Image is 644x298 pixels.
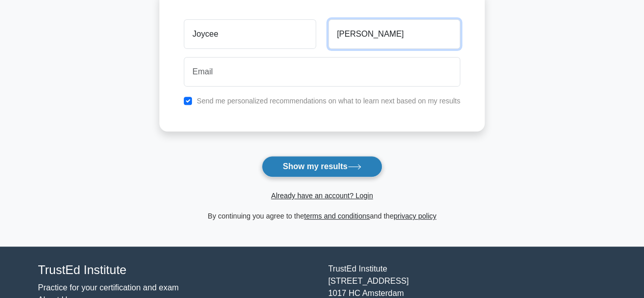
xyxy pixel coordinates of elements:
[184,57,460,87] input: Email
[262,156,382,177] button: Show my results
[38,263,316,278] h4: TrustEd Institute
[394,212,436,220] a: privacy policy
[153,210,491,222] div: By continuing you agree to the and the
[328,19,460,49] input: Last name
[197,97,460,105] label: Send me personalized recommendations on what to learn next based on my results
[304,212,370,220] a: terms and conditions
[38,283,179,292] a: Practice for your certification and exam
[184,19,316,49] input: First name
[271,192,373,200] a: Already have an account? Login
